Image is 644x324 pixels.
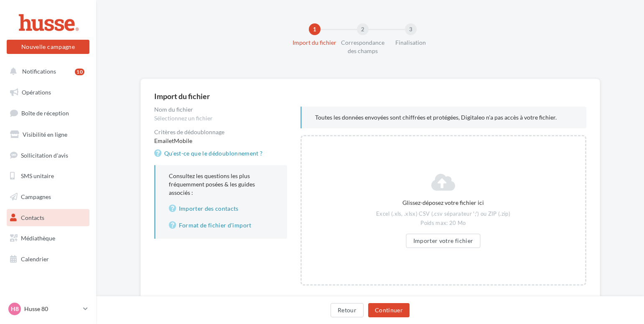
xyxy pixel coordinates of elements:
a: Visibilité en ligne [5,126,91,143]
a: Campagnes [5,188,91,206]
a: Sollicitation d'avis [5,147,91,164]
span: Email [154,137,169,144]
div: Correspondance des champs [336,38,389,55]
div: 3 [405,23,417,35]
a: Qu'est-ce que le dédoublonnement ? [154,148,266,158]
span: Contacts [21,214,44,221]
div: 10 [75,69,84,75]
button: Retour [331,303,364,317]
a: Importer des contacts [169,204,274,214]
div: Sélectionnez un fichier [154,114,287,122]
button: Notifications 10 [5,63,88,80]
p: Consultez les questions les plus fréquemment posées & les guides associés : [169,172,274,230]
div: Poids max: 20 Mo [372,219,514,227]
a: SMS unitaire [5,167,91,185]
div: 2 [357,23,369,35]
div: Import du fichier [154,92,586,100]
span: Visibilité en ligne [23,131,67,138]
span: Sollicitation d'avis [21,151,68,158]
span: SMS unitaire [21,172,54,179]
a: Calendrier [5,250,91,268]
a: Médiathèque [5,230,91,247]
span: Campagnes [21,193,51,200]
button: Importer votre fichier [406,234,481,248]
a: Format de fichier d'import [169,220,274,230]
span: et [169,137,174,144]
div: Glissez-déposez votre fichier ici [372,199,514,207]
div: Nom du fichier [154,107,287,112]
a: Boîte de réception [5,104,91,122]
div: 1 [309,23,321,35]
a: Contacts [5,209,91,227]
button: Continuer [368,303,410,317]
span: Médiathèque [21,235,55,242]
button: Nouvelle campagne [7,40,89,54]
span: Boîte de réception [21,110,69,117]
div: Excel (.xls, .xlsx) CSV (.csv séparateur ';') ou ZIP (.zip) [372,210,514,218]
a: H8 Husse 80 [7,301,89,317]
span: Notifications [22,68,56,75]
div: Critères de dédoublonnage [154,129,287,135]
span: H8 [11,305,19,313]
p: Husse 80 [24,305,80,313]
a: Opérations [5,84,91,101]
div: Finalisation [384,38,438,47]
span: Mobile [174,137,192,144]
span: Calendrier [21,255,49,263]
p: Toutes les données envoyées sont chiffrées et protégées, Digitaleo n'a pas accès à votre fichier. [315,113,573,122]
div: Import du fichier [288,38,341,47]
span: Opérations [22,89,51,96]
